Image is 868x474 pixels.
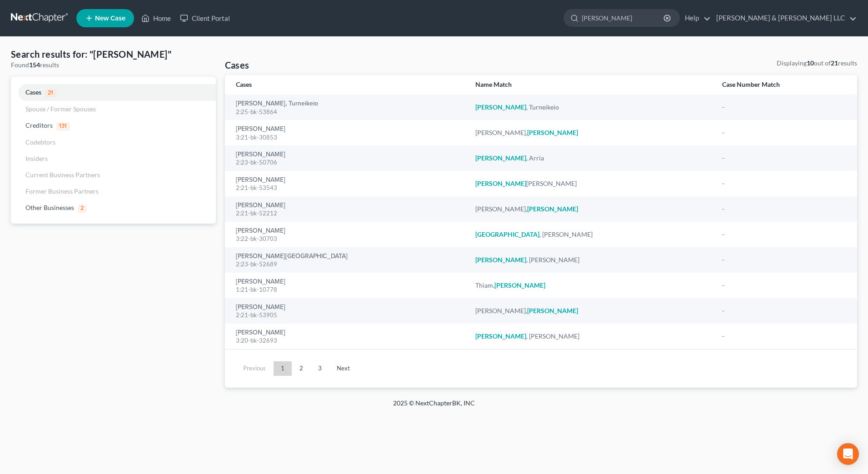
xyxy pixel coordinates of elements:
div: - [722,128,846,137]
div: [PERSON_NAME], [475,306,708,315]
a: Former Business Partners [11,183,216,200]
a: Help [680,10,711,26]
em: [PERSON_NAME] [527,307,578,314]
em: [PERSON_NAME] [494,281,545,289]
a: 3 [311,361,329,376]
div: - [722,179,846,188]
em: [PERSON_NAME] [527,129,578,136]
a: Codebtors [11,134,216,150]
div: 2:21-bk-53543 [236,184,461,192]
div: , [PERSON_NAME] [475,332,708,341]
th: Case Number Match [715,75,857,95]
em: [GEOGRAPHIC_DATA] [475,230,539,238]
span: Cases [25,88,41,96]
span: Codebtors [25,138,55,146]
span: Former Business Partners [25,187,99,195]
strong: 154 [29,61,40,69]
h4: Cases [225,59,249,71]
a: Spouse / Former Spouses [11,101,216,117]
div: - [722,154,846,163]
a: Creditors131 [11,117,216,134]
div: 3:20-bk-32693 [236,336,461,345]
span: New Case [95,15,125,22]
div: , [PERSON_NAME] [475,255,708,264]
a: Cases21 [11,84,216,101]
th: Cases [225,75,469,95]
div: - [722,230,846,239]
div: - [722,205,846,214]
a: [PERSON_NAME] [236,151,285,158]
span: Other Businesses [25,204,74,211]
div: - [722,281,846,290]
a: Client Portal [175,10,234,26]
a: Next [329,361,357,376]
em: [PERSON_NAME] [475,256,526,264]
div: Open Intercom Messenger [837,443,859,465]
a: [PERSON_NAME] [236,304,285,310]
span: 21 [45,89,56,97]
a: 2 [292,361,310,376]
span: Insiders [25,155,48,162]
div: , Turneikeio [475,103,708,112]
div: [PERSON_NAME], [475,128,708,137]
span: 2 [78,205,87,213]
a: [PERSON_NAME] & [PERSON_NAME] LLC [712,10,857,26]
em: [PERSON_NAME] [475,180,526,187]
div: 2:25-bk-53864 [236,108,461,116]
span: 131 [56,122,70,130]
div: , Arria [475,154,708,163]
div: 2:21-bk-53905 [236,311,461,319]
div: - [722,255,846,264]
h4: Search results for: "[PERSON_NAME]" [11,48,216,60]
div: - [722,306,846,315]
div: 2:21-bk-52212 [236,209,461,218]
div: Found results [11,60,216,70]
a: [PERSON_NAME] [236,279,285,285]
em: [PERSON_NAME] [475,332,526,340]
div: 2:23-bk-50706 [236,158,461,167]
div: - [722,332,846,341]
a: Insiders [11,150,216,167]
div: [PERSON_NAME] [475,179,708,188]
div: 1:21-bk-10778 [236,285,461,294]
span: Current Business Partners [25,171,100,179]
div: Displaying out of results [777,59,857,68]
span: Creditors [25,121,53,129]
a: [PERSON_NAME] [236,126,285,132]
a: [PERSON_NAME][GEOGRAPHIC_DATA] [236,253,348,259]
div: 3:22-bk-30703 [236,235,461,243]
a: [PERSON_NAME] [236,177,285,183]
a: Current Business Partners [11,167,216,183]
a: [PERSON_NAME], Turneikeio [236,100,318,107]
a: Other Businesses2 [11,200,216,216]
div: 2025 © NextChapterBK, INC [175,399,693,415]
a: [PERSON_NAME] [236,202,285,209]
a: 1 [274,361,292,376]
div: - [722,103,846,112]
div: 3:21-bk-30853 [236,133,461,142]
em: [PERSON_NAME] [527,205,578,213]
div: Thiam, [475,281,708,290]
a: Home [137,10,175,26]
div: , [PERSON_NAME] [475,230,708,239]
div: [PERSON_NAME], [475,205,708,214]
span: Spouse / Former Spouses [25,105,96,113]
a: [PERSON_NAME] [236,329,285,336]
input: Search by name... [582,10,665,26]
strong: 10 [807,59,814,67]
th: Name Match [468,75,715,95]
strong: 21 [831,59,838,67]
em: [PERSON_NAME] [475,154,526,162]
div: 2:23-bk-52689 [236,260,461,269]
em: [PERSON_NAME] [475,103,526,111]
a: [PERSON_NAME] [236,228,285,234]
